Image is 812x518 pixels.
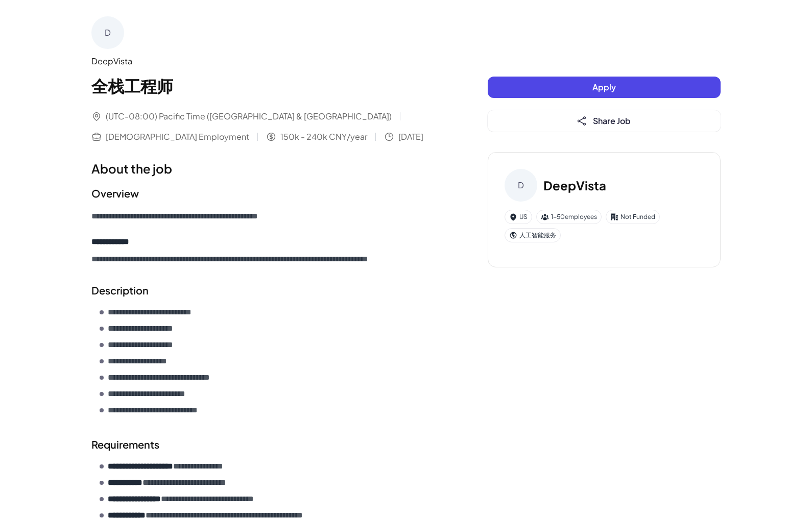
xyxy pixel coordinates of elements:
h2: Requirements [91,437,447,452]
h1: About the job [91,159,447,178]
span: (UTC-08:00) Pacific Time ([GEOGRAPHIC_DATA] & [GEOGRAPHIC_DATA]) [106,110,392,122]
span: 150k - 240k CNY/year [280,131,367,143]
h1: 全栈工程师 [91,73,447,98]
div: 1-50 employees [536,210,602,224]
div: US [505,210,532,224]
span: [DATE] [398,131,423,143]
span: [DEMOGRAPHIC_DATA] Employment [106,131,249,143]
span: Apply [592,82,616,92]
h2: Overview [91,186,447,201]
h2: Description [91,283,447,298]
div: 人工智能服务 [505,228,561,242]
h3: DeepVista [543,176,606,194]
div: D [505,169,537,202]
div: D [91,16,124,49]
div: DeepVista [91,55,447,67]
div: Not Funded [606,210,660,224]
button: Share Job [488,110,721,132]
button: Apply [488,77,721,98]
span: Share Job [593,115,631,126]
